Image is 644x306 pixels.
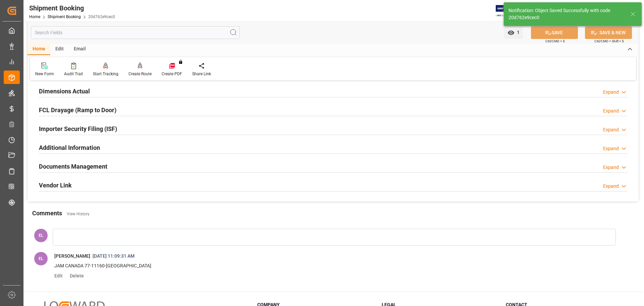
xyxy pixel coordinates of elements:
[39,256,43,261] span: EL
[504,26,523,39] button: open menu
[90,253,137,259] span: [DATE] 11:09:31 AM
[603,145,619,152] div: Expand
[39,162,107,171] h2: Documents Management
[69,44,91,55] div: Email
[32,209,62,218] h2: Comments
[29,3,115,13] div: Shipment Booking
[192,71,211,77] div: Share Link
[508,7,624,21] div: Notification: Object Saved Successfully with code 20d762e9cec0
[39,105,116,115] h2: FCL Drayage (Ramp to Door)
[28,44,50,55] div: Home
[35,71,54,77] div: New Form
[54,262,603,270] p: JAM CANADA 77-11160-[GEOGRAPHIC_DATA]
[515,30,520,35] span: 1
[603,126,619,133] div: Expand
[67,212,90,216] a: View History
[603,107,619,115] div: Expand
[67,273,84,278] span: Delete
[50,44,69,55] div: Edit
[39,143,100,152] h2: Additional Information
[93,71,118,77] div: Start Tracking
[128,71,152,77] div: Create Route
[545,39,565,44] span: Ctrl/CMD + S
[496,5,519,17] img: Exertis%20JAM%20-%20Email%20Logo.jpg_1722504956.jpg
[594,39,624,44] span: Ctrl/CMD + Shift + S
[39,87,90,96] h2: Dimensions Actual
[603,89,619,96] div: Expand
[29,14,40,19] a: Home
[48,14,81,19] a: Shipment Booking
[64,71,83,77] div: Audit Trail
[531,26,578,39] button: SAVE
[603,164,619,171] div: Expand
[54,273,67,278] span: Edit
[39,233,43,238] span: EL
[39,181,72,190] h2: Vendor Link
[603,183,619,190] div: Expand
[39,124,117,133] h2: Importer Security Filing (ISF)
[54,253,90,259] span: [PERSON_NAME]
[31,26,240,39] input: Search Fields
[585,26,632,39] button: SAVE & NEW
